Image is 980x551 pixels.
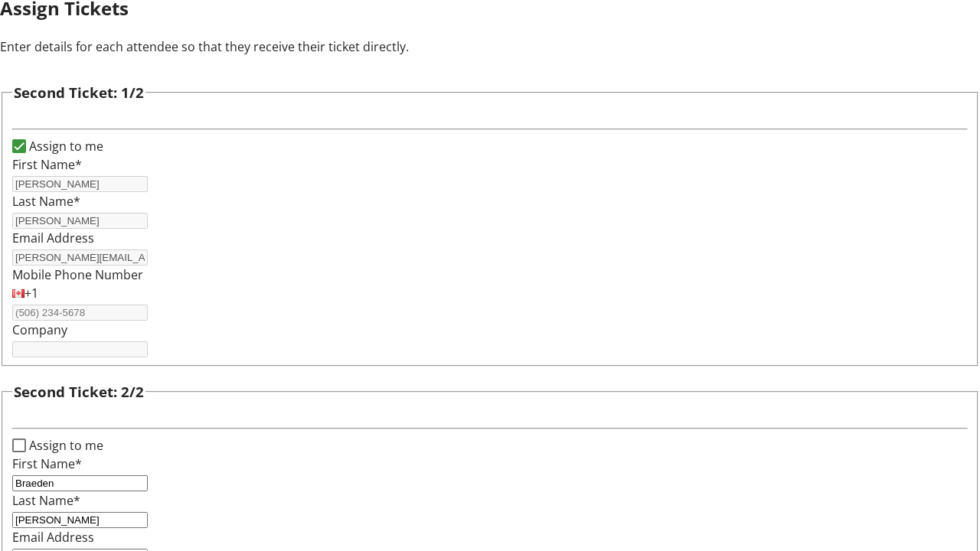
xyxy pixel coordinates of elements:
[26,137,103,155] label: Assign to me
[12,492,80,509] label: Last Name*
[12,529,94,546] label: Email Address
[14,381,144,403] h3: Second Ticket: 2/2
[12,230,94,246] label: Email Address
[12,321,67,338] label: Company
[12,455,82,472] label: First Name*
[12,193,80,210] label: Last Name*
[12,305,148,321] input: (506) 234-5678
[12,266,143,283] label: Mobile Phone Number
[12,156,82,173] label: First Name*
[26,436,103,455] label: Assign to me
[14,82,144,103] h3: Second Ticket: 1/2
